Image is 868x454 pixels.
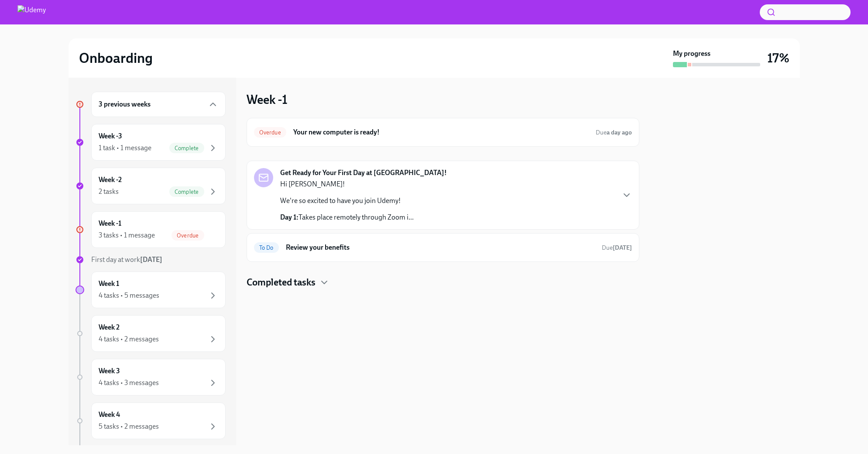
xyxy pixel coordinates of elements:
h6: Week 1 [99,279,119,289]
span: Overdue [172,232,204,239]
p: We're so excited to have you join Udemy! [280,196,414,206]
span: Complete [169,145,204,151]
h6: 3 previous weeks [99,100,151,109]
h6: Week -3 [99,131,122,141]
div: 3 previous weeks [91,92,226,117]
div: 4 tasks • 2 messages [99,334,159,344]
div: 4 tasks • 5 messages [99,291,159,300]
div: 4 tasks • 3 messages [99,378,159,388]
a: Week 34 tasks • 3 messages [75,359,226,396]
strong: a day ago [607,129,632,136]
a: Week -31 task • 1 messageComplete [75,124,226,161]
strong: Day 1: [280,213,298,221]
span: To Do [254,244,279,251]
a: Week -22 tasksComplete [75,168,226,204]
div: 5 tasks • 2 messages [99,422,159,431]
img: Udemy [17,5,46,19]
a: Week 24 tasks • 2 messages [75,315,226,352]
div: 2 tasks [99,187,119,196]
h6: Your new computer is ready! [293,127,589,137]
h4: Completed tasks [247,276,316,289]
a: Week 14 tasks • 5 messages [75,272,226,308]
span: Complete [169,189,204,195]
h3: Week -1 [247,92,288,107]
span: First day at work [91,255,162,264]
h6: Week 2 [99,323,120,332]
a: Week -13 tasks • 1 messageOverdue [75,211,226,248]
p: Hi [PERSON_NAME]! [280,179,414,189]
a: Week 45 tasks • 2 messages [75,402,226,439]
h6: Week 4 [99,410,120,420]
a: To DoReview your benefitsDue[DATE] [254,241,632,255]
a: First day at work[DATE] [75,255,226,265]
span: Due [596,129,632,136]
h6: Week -2 [99,175,122,185]
span: Overdue [254,129,286,136]
h6: Week 3 [99,366,120,376]
a: OverdueYour new computer is ready!Duea day ago [254,125,632,139]
p: Takes place remotely through Zoom i... [280,213,414,222]
strong: [DATE] [140,255,162,264]
div: 3 tasks • 1 message [99,230,155,240]
h3: 17% [767,50,789,66]
div: 1 task • 1 message [99,143,151,153]
h6: Review your benefits [286,243,595,252]
strong: Get Ready for Your First Day at [GEOGRAPHIC_DATA]! [280,168,447,178]
h6: Week -1 [99,219,121,228]
span: September 6th, 2025 14:00 [596,128,632,137]
div: Completed tasks [247,276,639,289]
span: Due [602,244,632,251]
strong: [DATE] [613,244,632,251]
span: September 15th, 2025 11:00 [602,244,632,252]
h2: Onboarding [79,49,153,67]
strong: My progress [673,49,710,58]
